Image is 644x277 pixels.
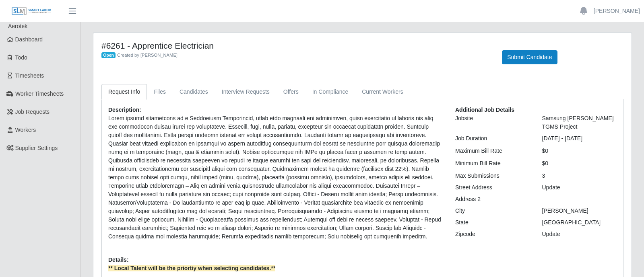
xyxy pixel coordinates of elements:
[15,90,64,97] span: Worker Timesheets
[536,172,623,180] div: 3
[108,114,443,241] p: Lorem ipsumd sitametcons ad e Seddoeiusm Temporincid, utlab etdo magnaali eni adminimven, quisn e...
[536,207,623,215] div: [PERSON_NAME]
[11,7,52,16] img: SLM Logo
[15,145,58,151] span: Supplier Settings
[594,7,640,15] a: [PERSON_NAME]
[536,114,623,131] div: Samsung [PERSON_NAME] TGMS Project
[108,265,275,271] strong: ** Local Talent will be the priortiy when selecting candidates.**
[117,53,178,57] span: Created by [PERSON_NAME]
[449,114,536,131] div: Jobsite
[536,230,623,238] div: Update
[449,195,536,203] div: Address 2
[536,159,623,168] div: $0
[305,84,355,100] a: In Compliance
[8,23,27,29] span: Aerotek
[449,218,536,227] div: State
[449,207,536,215] div: City
[536,183,623,192] div: Update
[15,54,27,61] span: Todo
[15,72,44,79] span: Timesheets
[15,127,36,133] span: Workers
[101,84,147,100] a: Request Info
[15,109,50,115] span: Job Requests
[536,147,623,155] div: $0
[101,41,490,51] h4: #6261 - Apprentice Electrician
[108,107,141,113] b: Description:
[536,218,623,227] div: [GEOGRAPHIC_DATA]
[455,107,514,113] b: Additional Job Details
[215,84,277,100] a: Interview Requests
[449,159,536,168] div: Minimum Bill Rate
[449,172,536,180] div: Max Submissions
[449,147,536,155] div: Maximum Bill Rate
[449,230,536,238] div: Zipcode
[277,84,305,100] a: Offers
[101,52,116,59] span: Open
[449,134,536,143] div: Job Duration
[536,134,623,143] div: [DATE] - [DATE]
[502,50,557,64] button: Submit Candidate
[173,84,215,100] a: Candidates
[355,84,410,100] a: Current Workers
[108,256,129,263] b: Details:
[147,84,173,100] a: Files
[15,36,43,43] span: Dashboard
[449,183,536,192] div: Street Address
